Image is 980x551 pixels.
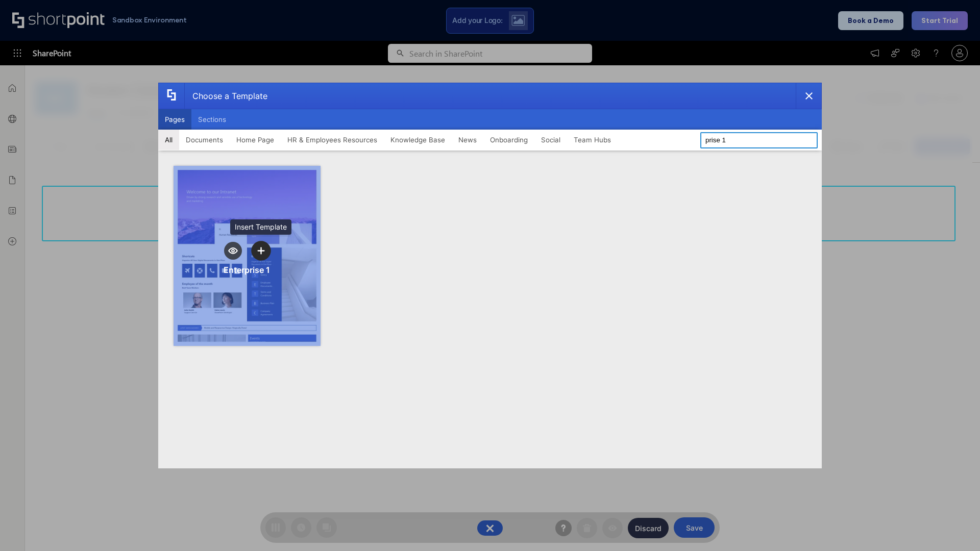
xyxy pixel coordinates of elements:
button: Home Page [230,130,281,150]
button: Team Hubs [567,130,618,150]
button: Onboarding [483,130,534,150]
button: News [452,130,483,150]
button: Social [534,130,567,150]
button: Sections [191,109,233,130]
iframe: Chat Widget [929,502,980,551]
button: All [158,130,179,150]
button: Pages [158,109,191,130]
div: Choose a Template [184,83,267,109]
button: Knowledge Base [384,130,452,150]
button: HR & Employees Resources [281,130,384,150]
div: Enterprise 1 [224,265,270,275]
button: Documents [179,130,230,150]
input: Search [700,132,818,148]
div: template selector [158,83,822,468]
